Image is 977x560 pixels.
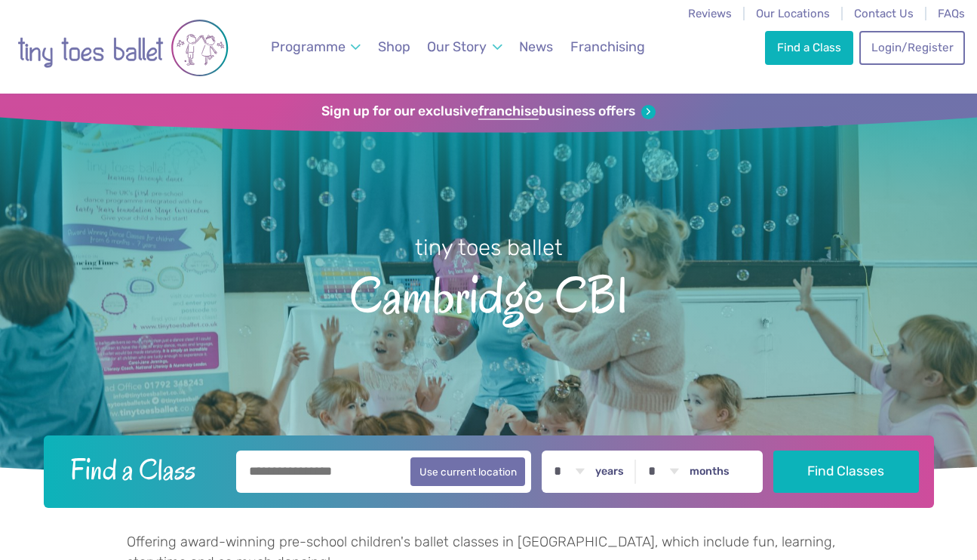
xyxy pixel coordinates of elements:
[378,38,410,54] span: Shop
[859,31,965,64] a: Login/Register
[688,7,732,20] a: Reviews
[410,457,526,486] button: Use current location
[264,30,368,64] a: Programme
[321,103,656,120] a: Sign up for our exclusivefranchisebusiness offers
[415,235,563,260] small: tiny toes ballet
[765,31,853,64] a: Find a Class
[371,30,417,64] a: Shop
[271,38,346,54] span: Programme
[938,7,965,20] a: FAQs
[420,30,509,64] a: Our Story
[690,465,730,478] label: months
[519,38,553,54] span: News
[595,465,624,478] label: years
[58,451,226,488] h2: Find a Class
[756,7,830,20] a: Our Locations
[570,38,645,54] span: Franchising
[773,451,919,493] button: Find Classes
[854,7,914,20] a: Contact Us
[427,38,487,54] span: Our Story
[17,10,229,86] img: tiny toes ballet
[564,30,652,64] a: Franchising
[478,103,539,120] strong: franchise
[26,263,951,324] span: Cambridge CB1
[512,30,560,64] a: News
